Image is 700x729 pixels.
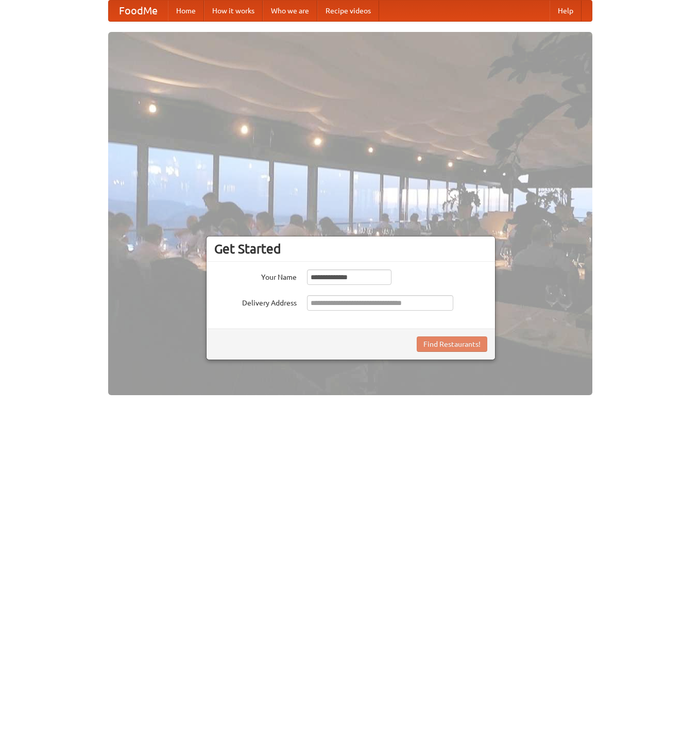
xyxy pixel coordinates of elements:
[263,1,317,21] a: Who we are
[204,1,263,21] a: How it works
[168,1,204,21] a: Home
[109,1,168,21] a: FoodMe
[214,241,487,257] h3: Get Started
[214,295,297,308] label: Delivery Address
[417,336,487,352] button: Find Restaurants!
[214,269,297,282] label: Your Name
[550,1,582,21] a: Help
[317,1,379,21] a: Recipe videos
